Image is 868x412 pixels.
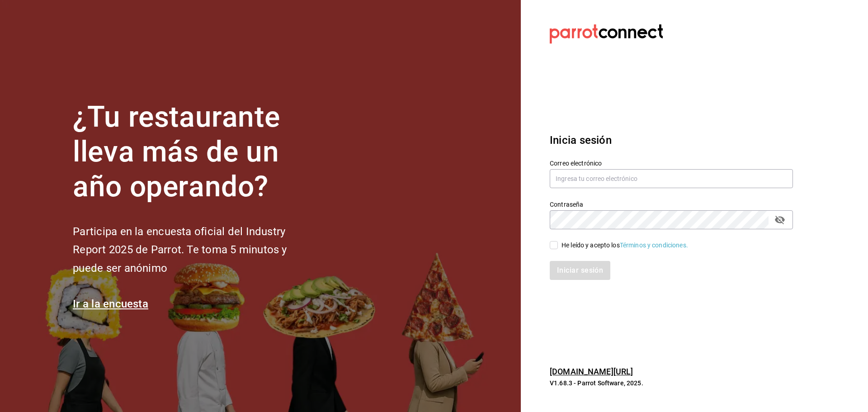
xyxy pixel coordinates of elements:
input: Ingresa tu correo electrónico [550,169,793,188]
div: He leído y acepto los [561,241,688,250]
p: V1.68.3 - Parrot Software, 2025. [550,379,793,388]
h1: ¿Tu restaurante lleva más de un año operando? [73,100,317,204]
label: Contraseña [550,201,793,208]
label: Correo electrónico [550,160,793,166]
a: Ir a la encuesta [73,298,148,310]
a: Términos y condiciones. [620,242,688,249]
a: [DOMAIN_NAME][URL] [550,367,633,376]
h2: Participa en la encuesta oficial del Industry Report 2025 de Parrot. Te toma 5 minutos y puede se... [73,223,317,278]
button: passwordField [772,212,788,227]
h3: Inicia sesión [550,132,793,148]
